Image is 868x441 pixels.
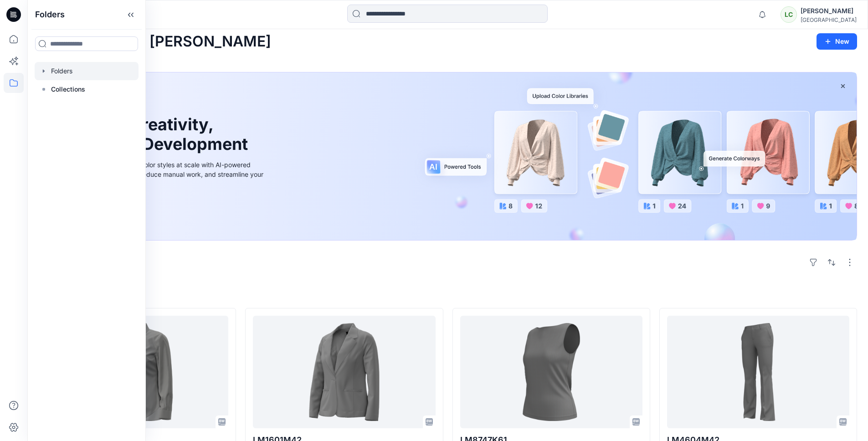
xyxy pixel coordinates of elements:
div: Explore ideas faster and recolor styles at scale with AI-powered tools that boost creativity, red... [61,160,266,189]
h4: Styles [38,288,857,299]
p: Collections [51,84,85,95]
a: LM1601M42 [253,316,435,428]
button: New [817,33,857,50]
h2: Welcome back, [PERSON_NAME] [38,33,271,50]
div: LC [781,6,797,23]
div: [GEOGRAPHIC_DATA] [801,16,857,23]
h1: Unleash Creativity, Speed Up Development [61,115,252,154]
div: [PERSON_NAME] [801,5,857,16]
a: Discover more [61,200,266,218]
a: LM8747K61 [460,316,642,428]
a: LM4604M42 [667,316,849,428]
